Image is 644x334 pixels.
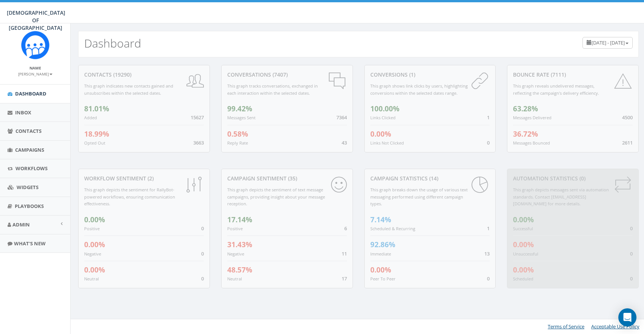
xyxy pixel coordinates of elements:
div: Campaign Statistics [370,175,490,182]
span: 3663 [193,139,204,146]
span: 17.14% [227,215,252,225]
small: Links Not Clicked [370,140,404,146]
small: Peer To Peer [370,276,396,282]
span: What's New [14,240,46,247]
small: This graph reveals undelivered messages, reflecting the campaign's delivery efficiency. [513,83,599,96]
span: [DATE] - [DATE] [592,39,625,46]
span: 48.57% [227,265,252,275]
div: conversations [227,71,347,78]
span: 31.43% [227,240,252,249]
span: 0 [487,139,490,146]
a: [PERSON_NAME] [18,70,52,77]
span: 63.28% [513,104,538,114]
span: (0) [578,175,585,182]
span: 0.00% [84,265,105,275]
a: Acceptable Use Policy [591,323,639,330]
span: 6 [344,225,347,232]
span: [DEMOGRAPHIC_DATA] OF [GEOGRAPHIC_DATA] [7,9,65,31]
span: (19290) [112,71,131,78]
span: 17 [342,275,347,282]
small: Messages Bounced [513,140,550,146]
small: Negative [84,251,101,257]
small: Messages Sent [227,115,256,120]
small: Reply Rate [227,140,248,146]
span: 0.00% [513,265,534,275]
span: 2611 [622,139,633,146]
img: Rally_Corp_Icon.png [21,31,49,59]
span: 7364 [336,114,347,121]
span: (7407) [271,71,288,78]
span: (1) [408,71,415,78]
span: 7.14% [370,215,391,225]
span: 36.72% [513,129,538,139]
div: Bounce Rate [513,71,633,78]
span: Campaigns [15,146,44,153]
span: Workflows [15,165,48,172]
small: This graph tracks conversations, exchanged in each interaction within the selected dates. [227,83,318,96]
small: Positive [227,226,243,231]
small: Unsuccessful [513,251,538,257]
small: Negative [227,251,244,257]
span: Dashboard [15,90,46,97]
small: This graph indicates new contacts gained and unsubscribes within the selected dates. [84,83,173,96]
span: 0.00% [513,215,534,225]
small: Messages Delivered [513,115,552,120]
span: 15627 [191,114,204,121]
span: Widgets [17,184,39,191]
span: 99.42% [227,104,252,114]
span: 0 [201,275,204,282]
span: 0.00% [84,215,105,225]
div: Campaign Sentiment [227,175,347,182]
span: 81.01% [84,104,109,114]
small: Opted Out [84,140,105,146]
small: This graph depicts messages sent via automation standards. Contact [EMAIL_ADDRESS][DOMAIN_NAME] f... [513,187,609,206]
small: Name [29,65,41,71]
div: Open Intercom Messenger [618,308,636,326]
div: contacts [84,71,204,78]
span: (14) [428,175,438,182]
small: Links Clicked [370,115,396,120]
small: Scheduled [513,276,533,282]
a: Terms of Service [548,323,584,330]
span: 0 [201,225,204,232]
span: 0.00% [370,265,391,275]
small: [PERSON_NAME] [18,71,52,77]
small: Positive [84,226,100,231]
small: This graph shows link clicks by users, highlighting conversions within the selected dates range. [370,83,468,96]
span: 1 [487,114,490,121]
small: Neutral [84,276,99,282]
span: 4500 [622,114,633,121]
span: 0 [201,250,204,257]
span: Inbox [15,109,31,116]
span: Admin [12,221,30,228]
span: 0.00% [370,129,391,139]
span: Playbooks [15,203,44,209]
span: 18.99% [84,129,109,139]
span: Contacts [15,128,42,134]
span: 0 [630,250,633,257]
small: Neutral [227,276,242,282]
small: Successful [513,226,533,231]
span: 43 [342,139,347,146]
span: 11 [342,250,347,257]
span: 0 [487,275,490,282]
span: 0.00% [84,240,105,249]
span: 92.86% [370,240,395,249]
span: 1 [487,225,490,232]
span: 0 [630,275,633,282]
div: Automation Statistics [513,175,633,182]
span: 100.00% [370,104,399,114]
span: (7111) [549,71,566,78]
span: (35) [287,175,297,182]
div: conversions [370,71,490,78]
small: Immediate [370,251,391,257]
small: This graph depicts the sentiment for RallyBot-powered workflows, ensuring communication effective... [84,187,175,206]
h2: Dashboard [84,37,141,49]
span: (2) [146,175,154,182]
small: Scheduled & Recurring [370,226,415,231]
span: 0.00% [513,240,534,249]
small: This graph depicts the sentiment of text message campaigns, providing insight about your message ... [227,187,325,206]
span: 0.58% [227,129,248,139]
span: 0 [630,225,633,232]
div: Workflow Sentiment [84,175,204,182]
